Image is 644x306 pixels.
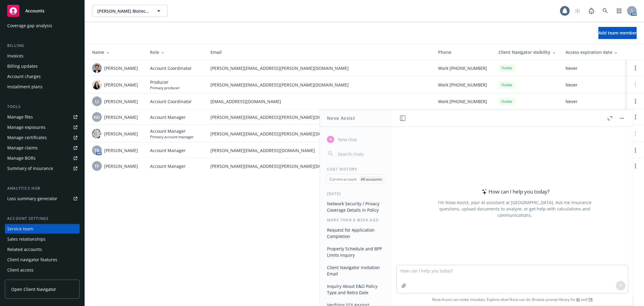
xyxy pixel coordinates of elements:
[210,147,428,154] span: [PERSON_NAME][EMAIL_ADDRESS][DOMAIN_NAME]
[5,216,80,222] div: Account settings
[5,112,80,122] a: Manage files
[337,136,357,143] span: New chat
[5,122,80,132] a: Manage exposures
[5,43,80,49] div: Billing
[7,21,52,31] div: Coverage gap analysis
[320,217,392,223] div: More than a week ago
[7,112,33,122] div: Manage files
[210,114,428,120] span: [PERSON_NAME][EMAIL_ADDRESS][PERSON_NAME][DOMAIN_NAME]
[572,5,584,17] a: Start snowing
[632,113,639,121] a: Open options
[5,153,80,163] a: Manage BORs
[327,115,355,121] h1: Nova Assist
[599,5,611,17] a: Search
[104,82,138,88] span: [PERSON_NAME]
[210,65,428,71] span: [PERSON_NAME][EMAIL_ADDRESS][PERSON_NAME][DOMAIN_NAME]
[5,245,80,254] a: Related accounts
[576,297,580,302] a: BI
[92,80,102,90] img: photo
[94,114,100,120] span: ND
[320,191,392,196] div: [DATE]
[7,51,24,61] div: Invoices
[7,72,41,81] div: Account charges
[7,265,34,275] div: Client access
[210,163,428,169] span: [PERSON_NAME][EMAIL_ADDRESS][PERSON_NAME][DOMAIN_NAME]
[104,163,138,169] span: [PERSON_NAME]
[632,64,639,72] a: Open options
[150,147,186,154] span: Account Manager
[480,188,549,196] div: How can I help you today?
[588,297,593,302] a: TR
[95,147,100,154] span: TK
[361,177,382,182] p: All accounts
[95,98,99,105] span: LI
[92,129,102,138] img: photo
[438,49,489,55] div: Phone
[5,143,80,153] a: Manage claims
[498,49,556,55] div: Client Navigator visibility
[325,199,387,215] button: Network Security / Privacy Coverage Details in Policy
[25,8,44,13] span: Accounts
[325,281,387,298] button: Inquiry About E&O Policy Type and Retro Date
[566,49,622,55] div: Access expiration date
[150,114,186,120] span: Account Manager
[210,82,428,88] span: [PERSON_NAME][EMAIL_ADDRESS][PERSON_NAME][DOMAIN_NAME]
[598,27,637,39] button: Add team member
[325,225,387,241] button: Request for Application Completion
[5,133,80,142] a: Manage certificates
[5,255,80,265] a: Client navigator features
[498,98,515,105] div: Visible
[5,164,80,173] a: Summary of insurance
[438,98,487,105] span: Work [PHONE_NUMBER]
[566,98,622,105] span: Never
[92,63,102,73] img: photo
[5,265,80,275] a: Client access
[632,147,639,154] a: Open options
[7,82,43,92] div: Installment plans
[5,82,80,92] a: Installment plans
[5,185,80,191] div: Analytics hub
[7,164,53,173] div: Summary of insurance
[337,150,385,158] input: Search chats
[210,49,428,55] div: Email
[7,224,33,234] div: Service team
[150,79,180,85] span: Producer
[5,61,80,71] a: Billing updates
[498,81,515,89] div: Visible
[150,85,180,90] span: Primary producer
[7,61,38,71] div: Billing updates
[104,98,138,105] span: [PERSON_NAME]
[585,5,598,17] a: Report a Bug
[498,64,515,72] div: Visible
[104,114,138,120] span: [PERSON_NAME]
[325,244,387,260] button: Property Schedule and BPP Limits Inquiry
[7,143,38,153] div: Manage claims
[438,65,487,71] span: Work [PHONE_NUMBER]
[210,131,428,137] span: [PERSON_NAME][EMAIL_ADDRESS][PERSON_NAME][DOMAIN_NAME]
[325,262,387,279] button: Client Navigator Invitation Email
[95,163,99,169] span: TF
[5,234,80,244] a: Sales relationships
[150,65,192,71] span: Account Coordinator
[150,98,192,105] span: Account Coordinator
[150,49,201,55] div: Role
[150,128,194,134] span: Account Manager
[566,82,622,88] span: Never
[5,104,80,110] div: Tools
[92,5,168,17] button: [PERSON_NAME] Biotechnologies, Inc.
[7,133,47,142] div: Manage certificates
[7,234,46,244] div: Sales relationships
[566,65,622,71] span: Never
[104,65,138,71] span: [PERSON_NAME]
[5,21,80,31] a: Coverage gap analysis
[432,293,593,306] span: Nova Assist can make mistakes. Explore what Nova can do: Browse prompt library for and
[7,255,57,265] div: Client navigator features
[7,194,57,203] div: Loss summary generator
[598,30,637,36] span: Add team member
[7,122,46,132] div: Manage exposures
[7,245,42,254] div: Related accounts
[150,163,186,169] span: Account Manager
[325,134,387,145] button: New chat
[104,131,138,137] span: [PERSON_NAME]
